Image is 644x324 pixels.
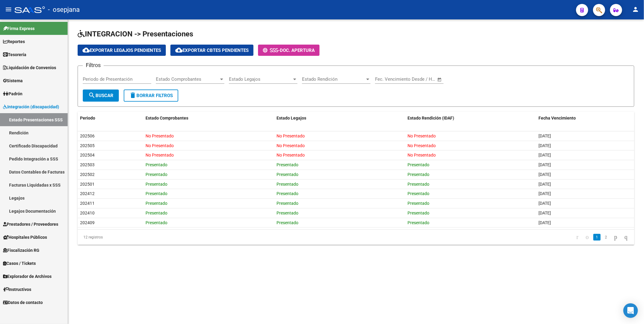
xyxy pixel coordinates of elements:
[3,299,43,306] span: Datos de contacto
[146,133,174,138] span: No Presentado
[277,211,298,215] span: Presentado
[538,153,551,157] span: [DATE]
[88,93,113,98] span: Buscar
[277,133,305,138] span: No Presentado
[146,143,174,148] span: No Presentado
[408,220,429,225] span: Presentado
[3,38,25,45] span: Reportes
[408,191,429,196] span: Presentado
[146,172,167,177] span: Presentado
[3,234,47,241] span: Hospitales Públicos
[3,103,59,110] span: Integración (discapacidad)
[146,116,188,120] span: Estado Comprobantes
[175,48,249,53] span: Exportar Cbtes Pendientes
[408,182,429,187] span: Presentado
[229,76,292,82] span: Estado Legajos
[83,89,119,102] button: Buscar
[538,143,551,148] span: [DATE]
[146,182,167,187] span: Presentado
[88,92,96,99] mat-icon: search
[538,211,551,215] span: [DATE]
[156,76,219,82] span: Estado Comprobantes
[405,112,536,125] datatable-header-cell: Estado Rendición (IDAF)
[592,232,602,242] li: page 1
[408,133,436,138] span: No Presentado
[3,286,31,293] span: Instructivos
[80,201,95,206] span: 202411
[536,112,634,125] datatable-header-cell: Fecha Vencimiento
[78,30,193,38] span: INTEGRACION -> Presentaciones
[129,93,173,98] span: Borrar Filtros
[538,162,551,167] span: [DATE]
[280,48,315,53] span: Doc. Apertura
[146,153,174,157] span: No Presentado
[80,220,95,225] span: 202409
[5,6,12,13] mat-icon: menu
[277,116,306,120] span: Estado Legajos
[3,77,23,84] span: Sistema
[622,234,630,241] a: go to last page
[80,162,95,167] span: 202503
[602,234,610,241] a: 2
[3,247,39,254] span: Fiscalización RG
[408,172,429,177] span: Presentado
[80,143,95,148] span: 202505
[623,303,638,318] div: Open Intercom Messenger
[436,76,443,83] button: Open calendar
[277,191,298,196] span: Presentado
[538,182,551,187] span: [DATE]
[375,76,395,82] input: Start date
[538,172,551,177] span: [DATE]
[3,273,52,280] span: Explorador de Archivos
[538,191,551,196] span: [DATE]
[593,234,601,241] a: 1
[400,76,430,82] input: End date
[3,90,22,97] span: Padrón
[170,45,253,56] button: Exportar Cbtes Pendientes
[129,92,136,99] mat-icon: delete
[146,191,167,196] span: Presentado
[48,3,80,16] span: - osepjana
[3,51,26,58] span: Tesorería
[78,45,166,56] button: Exportar Legajos Pendientes
[80,182,95,187] span: 202501
[408,201,429,206] span: Presentado
[538,116,576,120] span: Fecha Vencimiento
[583,234,592,241] a: go to previous page
[277,182,298,187] span: Presentado
[82,46,90,54] mat-icon: cloud_download
[277,172,298,177] span: Presentado
[3,260,36,267] span: Casos / Tickets
[258,45,320,56] button: -Doc. Apertura
[146,162,167,167] span: Presentado
[3,64,56,71] span: Liquidación de Convenios
[78,112,143,125] datatable-header-cell: Periodo
[175,46,183,54] mat-icon: cloud_download
[80,211,95,215] span: 202410
[632,6,639,13] mat-icon: person
[80,153,95,157] span: 202504
[124,89,178,102] button: Borrar Filtros
[408,211,429,215] span: Presentado
[538,220,551,225] span: [DATE]
[538,201,551,206] span: [DATE]
[83,61,104,69] h3: Filtros
[3,221,58,228] span: Prestadores / Proveedores
[277,220,298,225] span: Presentado
[408,116,454,120] span: Estado Rendición (IDAF)
[80,116,95,120] span: Periodo
[274,112,405,125] datatable-header-cell: Estado Legajos
[277,153,305,157] span: No Presentado
[612,234,620,241] a: go to next page
[408,153,436,157] span: No Presentado
[408,143,436,148] span: No Presentado
[78,230,188,245] div: 12 registros
[146,220,167,225] span: Presentado
[3,25,35,32] span: Firma Express
[302,76,365,82] span: Estado Rendición
[80,133,95,138] span: 202506
[80,191,95,196] span: 202412
[277,201,298,206] span: Presentado
[277,162,298,167] span: Presentado
[82,48,161,53] span: Exportar Legajos Pendientes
